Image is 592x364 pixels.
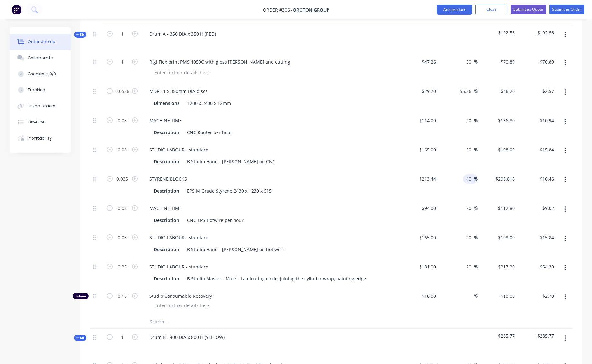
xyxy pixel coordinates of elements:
[184,128,235,137] div: CNC Router per hour
[474,292,478,300] span: %
[480,332,515,339] span: $285.77
[28,55,53,61] div: Collaborate
[10,98,71,114] button: Linked Orders
[520,332,554,339] span: $285.77
[474,117,478,124] span: %
[144,262,214,271] div: STUDIO LABOUR - standard
[151,245,182,254] div: Description
[184,245,286,254] div: B Studio Hand - [PERSON_NAME] on hot wire
[12,5,21,14] img: Factory
[28,119,45,125] div: Timeline
[520,29,554,36] span: $192.56
[185,98,234,108] div: 1200 x 2400 x 12mm
[151,274,182,283] div: Description
[184,215,246,225] div: CNC EPS Hotwire per hour
[10,114,71,130] button: Timeline
[151,186,182,196] div: Description
[474,175,478,183] span: %
[151,98,182,108] div: Dimensions
[549,5,584,14] button: Submit as Order
[184,157,278,166] div: B Studio Hand - [PERSON_NAME] on CNC
[474,87,478,95] span: %
[144,145,214,154] div: STUDIO LABOUR - standard
[28,71,56,77] div: Checklists 0/0
[144,174,192,184] div: STYRENE BLOCKS
[151,128,182,137] div: Description
[474,58,478,66] span: %
[73,293,89,299] div: Labour
[144,57,295,67] div: Rigi Flex print PMS 4059C with gloss [PERSON_NAME] and cutting
[474,263,478,270] span: %
[144,116,187,125] div: MACHINE TIME
[511,5,546,14] button: Submit as Quote
[28,39,55,45] div: Order details
[437,5,472,15] button: Add product
[74,32,86,38] button: Kit
[474,234,478,241] span: %
[480,29,515,36] span: $192.56
[151,215,182,225] div: Description
[10,82,71,98] button: Tracking
[184,186,274,196] div: EPS M Grade Styrene 2430 x 1230 x 615
[144,29,221,39] div: Drum A - 350 DIA x 350 H (RED)
[474,146,478,153] span: %
[184,274,370,283] div: B Studio Master - Mark - Laminating circle, joining the cylinder wrap, painting edge.
[149,315,278,328] input: Search...
[76,335,84,340] span: Kit
[10,66,71,82] button: Checklists 0/0
[76,32,84,37] span: Kit
[28,103,55,109] div: Linked Orders
[149,293,396,299] span: Studio Consumable Recovery
[151,157,182,166] div: Description
[28,135,52,141] div: Profitability
[10,130,71,146] button: Profitability
[10,34,71,50] button: Order details
[263,7,293,13] span: Order #306 -
[144,233,214,242] div: STUDIO LABOUR - standard
[144,86,213,96] div: MDF - 1 x 350mm DIA discs
[144,332,230,342] div: Drum B - 400 DIA x 800 H (YELLOW)
[293,7,329,13] a: Oroton Group
[10,50,71,66] button: Collaborate
[74,335,86,341] button: Kit
[475,5,507,14] button: Close
[474,205,478,212] span: %
[28,87,45,93] div: Tracking
[144,204,187,213] div: MACHINE TIME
